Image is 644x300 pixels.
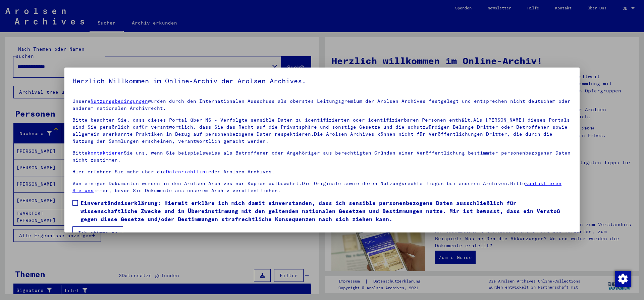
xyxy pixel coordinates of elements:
[72,168,572,175] p: Hier erfahren Sie mehr über die der Arolsen Archives.
[72,180,561,194] a: kontaktieren Sie uns
[72,149,572,164] p: Bitte Sie uns, wenn Sie beispielsweise als Betroffener oder Angehöriger aus berechtigten Gründen ...
[615,271,631,287] img: Zustimmung ändern
[72,180,572,194] p: Von einigen Dokumenten werden in den Arolsen Archives nur Kopien aufbewahrt.Die Originale sowie d...
[91,98,148,104] a: Nutzungsbedingungen
[80,199,572,223] span: Einverständniserklärung: Hiermit erkläre ich mich damit einverstanden, dass ich sensible personen...
[72,98,572,112] p: Unsere wurden durch den Internationalen Ausschuss als oberstes Leitungsgremium der Arolsen Archiv...
[72,76,572,86] h5: Herzlich Willkommen im Online-Archiv der Arolsen Archives.
[72,226,123,239] button: Ich stimme zu
[166,169,211,175] a: Datenrichtlinie
[72,117,572,145] p: Bitte beachten Sie, dass dieses Portal über NS - Verfolgte sensible Daten zu identifizierten oder...
[88,150,124,156] a: kontaktieren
